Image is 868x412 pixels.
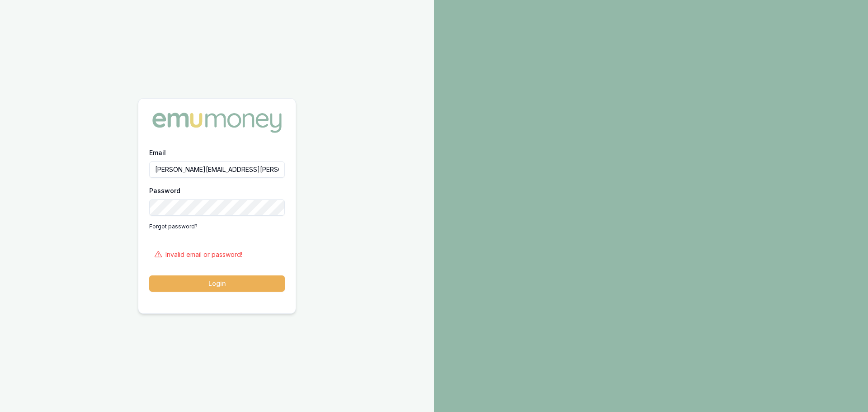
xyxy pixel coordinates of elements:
label: Email [149,149,166,156]
img: Emu Money [149,109,285,136]
a: Forgot password? [149,219,198,234]
p: Invalid email or password! [165,250,242,259]
label: Password [149,187,180,194]
button: Login [149,275,285,292]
